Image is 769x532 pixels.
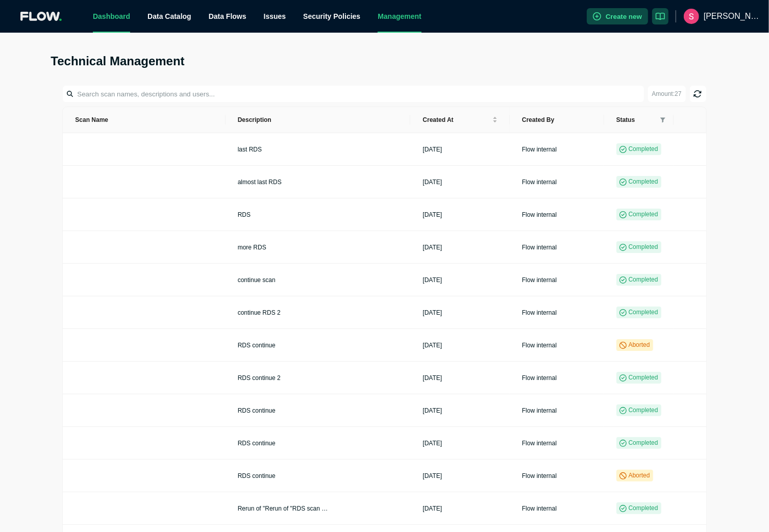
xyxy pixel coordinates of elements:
div: [DATE] [423,178,442,186]
div: Completed [616,143,661,155]
a: Security Policies [303,12,360,20]
th: Created by [510,107,604,133]
input: Search scan names, descriptions and users... [65,86,643,102]
span: RDS continue [238,407,276,414]
div: Completed [616,274,661,286]
div: Completed [616,502,661,514]
div: [DATE] [423,276,442,284]
span: Created at [423,116,490,124]
div: Completed [616,404,661,416]
span: Flow internal [522,146,557,153]
span: last RDS [238,146,262,153]
span: Flow internal [522,407,557,414]
span: Flow internal [522,374,557,382]
a: Data Catalog [147,12,191,20]
div: [DATE] [423,309,442,317]
th: Description [226,107,411,133]
a: Dashboard [93,12,130,20]
span: Rerun of "Rerun of "RDS scan con"" [238,505,336,512]
span: Flow internal [522,309,557,316]
span: Flow internal [522,179,557,186]
span: Flow internal [522,440,557,447]
span: Flow internal [522,244,557,251]
div: [DATE] [423,243,442,251]
span: Flow internal [522,276,557,284]
th: Scan name [63,107,225,133]
span: Flow internal [522,211,557,218]
span: Flow internal [522,342,557,349]
div: Completed [616,307,661,318]
div: Completed [616,372,661,384]
div: Aborted [616,470,653,482]
span: RDS continue [238,342,276,349]
span: Status [616,116,656,124]
span: continue scan [238,276,276,284]
span: RDS continue [238,472,276,479]
span: almost last RDS [238,179,282,186]
div: [DATE] [423,211,442,219]
span: Flow internal [522,505,557,512]
button: Amount:27 [648,86,686,102]
div: Aborted [616,339,653,351]
h2: Technical Management [51,53,718,69]
div: [DATE] [423,504,442,513]
div: Completed [616,176,661,188]
span: more RDS [238,244,266,251]
th: Created at [410,107,509,133]
div: [DATE] [423,439,442,447]
img: ACg8ocJ9la7mZOLiPBa_o7I9MBThCC15abFzTkUmGbbaHOJlHvQ7oQ=s96-c [684,9,699,24]
div: [DATE] [423,374,442,382]
span: Data Flows [209,12,246,20]
span: Flow internal [522,472,557,479]
span: RDS continue [238,440,276,447]
div: [DATE] [423,407,442,415]
div: Completed [616,241,661,253]
button: Create new [587,8,648,24]
div: [DATE] [423,472,442,480]
span: RDS [238,211,251,218]
div: Completed [616,209,661,220]
div: [DATE] [423,341,442,349]
div: [DATE] [423,145,442,154]
div: Completed [616,437,661,449]
span: RDS continue 2 [238,374,281,382]
span: continue RDS 2 [238,309,281,316]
